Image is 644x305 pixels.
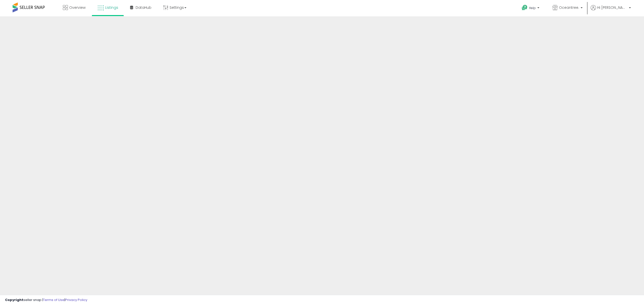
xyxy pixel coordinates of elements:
[518,1,544,16] a: Help
[529,6,536,10] span: Help
[559,5,579,10] span: Oceantree.
[136,5,151,10] span: DataHub
[597,5,627,10] span: Hi [PERSON_NAME]
[521,5,528,11] i: Get Help
[69,5,86,10] span: Overview
[591,5,631,16] a: Hi [PERSON_NAME]
[105,5,118,10] span: Listings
